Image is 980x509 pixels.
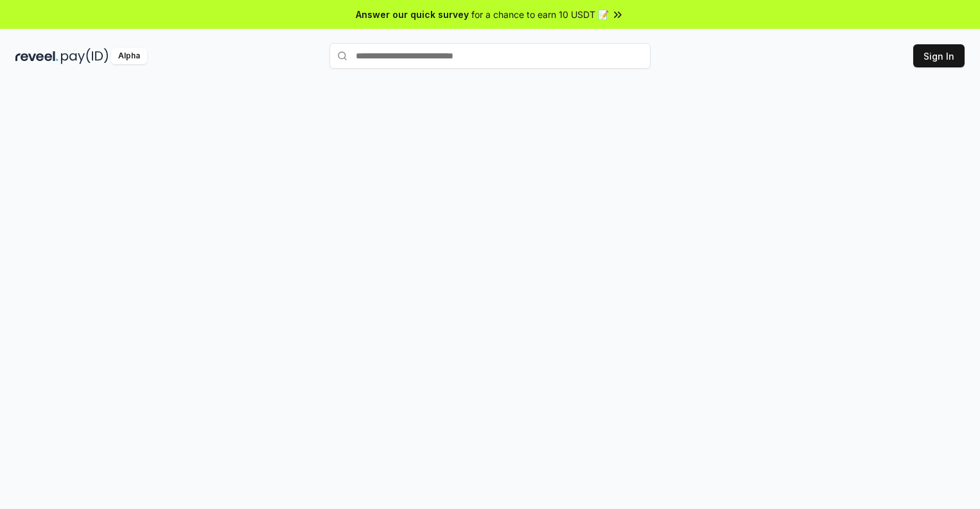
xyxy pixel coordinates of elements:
[15,48,58,64] img: reveel_dark
[356,8,469,21] span: Answer our quick survey
[913,44,965,67] button: Sign In
[61,48,109,64] img: pay_id
[471,8,609,21] span: for a chance to earn 10 USDT 📝
[111,48,147,64] div: Alpha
